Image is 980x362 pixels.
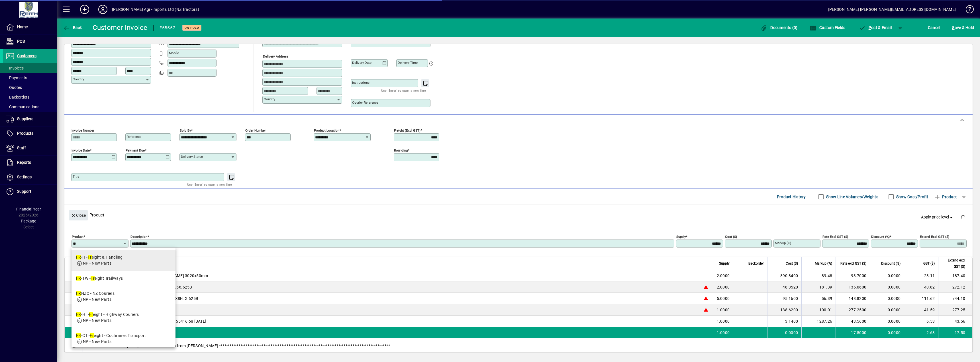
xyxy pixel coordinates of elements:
[870,327,904,338] td: 0.0000
[881,260,901,267] span: Discount (%)
[801,316,836,327] td: 1287.26
[775,192,808,202] button: Product History
[352,61,371,65] mat-label: Delivery date
[856,23,895,33] button: Post & Email
[17,131,33,136] span: Products
[956,210,970,224] button: Delete
[870,281,904,293] td: 0.0000
[126,148,145,152] mat-label: Payment due
[777,192,806,201] span: Product History
[76,333,146,339] div: -CT - eight - Cochranes Transport
[839,318,866,324] div: 43.5600
[870,316,904,327] td: 0.0000
[17,146,26,150] span: Staff
[3,83,57,92] a: Quotes
[919,212,956,222] button: Apply price level
[825,194,878,200] label: Show Line Volumes/Weights
[72,148,90,152] mat-label: Invoice date
[870,304,904,316] td: 0.0000
[91,276,95,281] em: Fr
[717,307,730,313] span: 1.0000
[952,23,974,32] span: ave & Hold
[159,23,175,32] div: #55557
[3,170,57,184] a: Settings
[76,312,81,317] em: FR
[17,175,32,179] span: Settings
[3,102,57,112] a: Communications
[904,316,938,327] td: 6.53
[76,291,115,296] div: NZC - NZ Couriers
[767,270,801,281] td: 890.8400
[6,66,24,70] span: Invoices
[62,23,83,33] button: Back
[69,210,88,220] button: Close
[90,333,94,338] em: Fr
[725,235,737,239] mat-label: Cost ($)
[181,155,203,159] mat-label: Delivery status
[767,281,801,293] td: 48.3520
[76,333,81,338] em: FR
[938,327,972,338] td: 17.50
[127,135,141,139] mat-label: Reference
[3,63,57,73] a: Invoices
[839,307,866,313] div: 277.2500
[169,51,179,55] mat-label: Mobile
[63,25,82,30] span: Back
[676,235,686,239] mat-label: Supply
[381,87,426,94] mat-hint: Use 'Enter' to start a new line
[245,128,266,132] mat-label: Order number
[71,211,86,220] span: Close
[83,318,111,323] span: NP - New Parts
[352,101,378,105] mat-label: Courier Reference
[767,316,801,327] td: 3.1400
[767,327,801,338] td: 0.0000
[839,296,866,301] div: 148.8200
[801,304,836,316] td: 100.01
[717,318,730,324] span: 1.0000
[3,34,57,49] a: POS
[72,250,175,271] mat-option: FR-H - Freight & Handling
[3,112,57,126] a: Suppliers
[3,185,57,199] a: Support
[938,293,972,304] td: 744.10
[786,260,798,267] span: Cost ($)
[895,194,928,200] label: Show Cost/Profit
[810,25,846,30] span: Custom Fields
[767,293,801,304] td: 95.1600
[761,25,798,30] span: Documents (0)
[828,5,956,14] div: [PERSON_NAME] [PERSON_NAME][EMAIL_ADDRESS][DOMAIN_NAME]
[801,270,836,281] td: -89.48
[394,128,420,132] mat-label: Freight (excl GST)
[94,4,112,15] button: Profile
[904,304,938,316] td: 41.59
[76,275,123,281] div: -TW - eight Trailways
[822,235,848,239] mat-label: Rate excl GST ($)
[72,286,175,307] mat-option: FRNZC - NZ Couriers
[17,54,36,58] span: Customers
[75,4,94,15] button: Add
[72,328,175,349] mat-option: FR-CT - Freight - Cochranes Transport
[871,235,890,239] mat-label: Discount (%)
[801,293,836,304] td: 56.39
[904,293,938,304] td: 111.62
[64,204,973,225] div: Product
[938,316,972,327] td: 43.56
[801,281,836,293] td: 181.39
[952,25,954,30] span: S
[951,23,975,33] button: Save & Hold
[83,297,111,302] span: NP - New Parts
[934,192,957,201] span: Product
[73,175,79,179] mat-label: Title
[76,255,81,259] em: FR
[73,77,84,81] mat-label: Country
[808,23,847,33] button: Custom Fields
[6,105,39,109] span: Communications
[928,23,940,32] span: Cancel
[938,270,972,281] td: 187.40
[21,219,36,223] span: Package
[6,75,27,80] span: Payments
[17,160,31,165] span: Reports
[185,26,199,30] span: On hold
[17,39,25,44] span: POS
[961,1,973,20] a: Knowledge Base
